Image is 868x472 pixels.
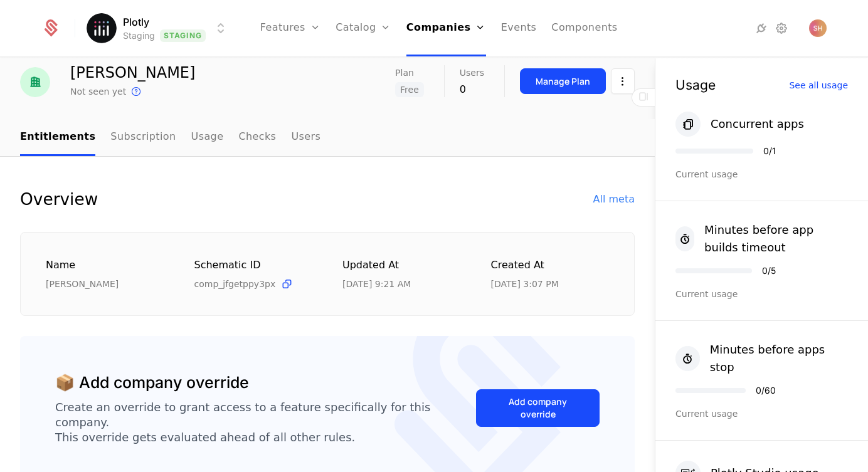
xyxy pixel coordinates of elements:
[191,119,224,156] a: Usage
[70,85,126,98] div: Not seen yet
[460,82,484,97] div: 0
[20,187,98,212] div: Overview
[123,29,155,42] div: Staging
[774,21,789,36] a: Settings
[809,19,827,37] img: S H
[809,19,827,37] button: Open user button
[55,371,249,395] div: 📦 Add company override
[160,29,206,42] span: Staging
[20,119,95,156] a: Entitlements
[194,278,276,290] span: comp_jfgetppy3px
[754,21,769,36] a: Integrations
[763,147,776,155] div: 0 / 1
[710,341,848,376] div: Minutes before apps stop
[711,115,804,133] div: Concurrent apps
[593,192,635,207] div: All meta
[20,119,635,156] nav: Main
[675,407,848,420] div: Current usage
[675,221,848,256] button: Minutes before app builds timeout
[395,68,414,77] span: Plan
[491,278,559,290] div: 8/25/25, 3:07 PM
[675,168,848,181] div: Current usage
[675,78,716,92] div: Usage
[342,278,411,290] div: 9/3/25, 9:21 AM
[675,341,848,376] button: Minutes before apps stop
[704,221,848,256] div: Minutes before app builds timeout
[20,119,320,156] ul: Choose Sub Page
[20,67,50,97] img: Sam Hinshaw
[492,396,584,421] div: Add company override
[536,75,590,88] div: Manage Plan
[675,288,848,300] div: Current usage
[70,65,195,80] div: [PERSON_NAME]
[460,68,484,77] span: Users
[675,112,804,137] button: Concurrent apps
[762,266,776,275] div: 0 / 5
[395,82,424,97] span: Free
[87,13,117,43] img: Plotly
[291,119,320,156] a: Users
[55,400,476,445] div: Create an override to grant access to a feature specifically for this company. This override gets...
[476,389,600,427] button: Add company override
[194,258,313,273] div: Schematic ID
[123,14,149,29] span: Plotly
[756,386,776,395] div: 0 / 60
[90,14,228,42] button: Select environment
[46,278,164,290] div: [PERSON_NAME]
[611,68,635,94] button: Select action
[342,258,461,273] div: Updated at
[520,68,606,94] button: Manage Plan
[789,81,848,90] div: See all usage
[110,119,176,156] a: Subscription
[491,258,610,273] div: Created at
[238,119,276,156] a: Checks
[46,258,164,273] div: Name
